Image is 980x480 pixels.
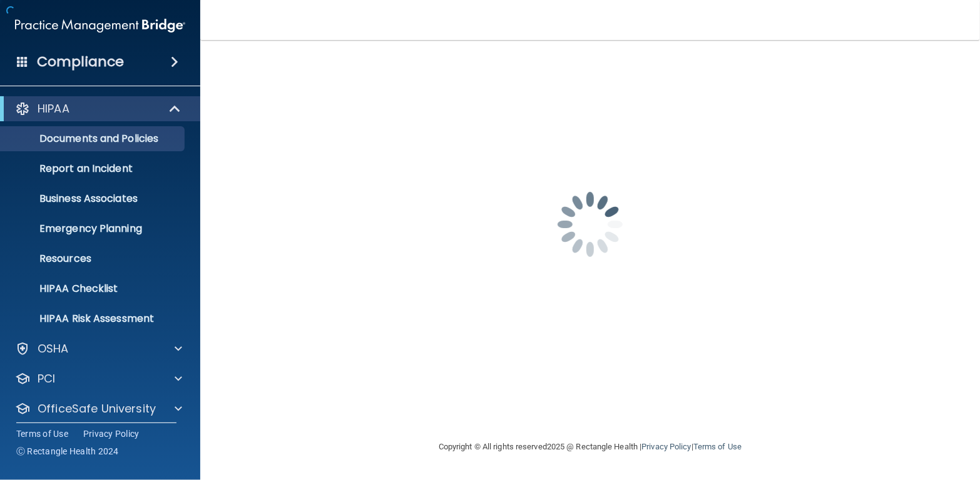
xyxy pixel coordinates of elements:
a: PCI [15,371,182,386]
span: Ⓒ Rectangle Health 2024 [16,445,119,457]
img: spinner.e123f6fc.gif [528,162,653,287]
p: HIPAA [38,101,69,116]
a: Privacy Policy [83,427,140,440]
p: OSHA [38,341,69,356]
a: Terms of Use [693,442,742,451]
p: Emergency Planning [8,222,179,235]
p: Resources [8,252,179,265]
p: PCI [38,371,55,386]
p: Business Associates [8,192,179,205]
p: Report an Incident [8,162,179,175]
div: Copyright © All rights reserved 2025 @ Rectangle Health | | [362,427,819,467]
img: PMB logo [15,13,185,38]
p: HIPAA Risk Assessment [8,312,179,325]
a: Privacy Policy [641,442,691,451]
a: Terms of Use [16,427,68,440]
a: HIPAA [15,101,181,116]
p: Documents and Policies [8,132,179,145]
p: OfficeSafe University [38,401,156,416]
a: OfficeSafe University [15,401,182,416]
a: OSHA [15,341,182,356]
p: HIPAA Checklist [8,282,179,295]
h4: Compliance [37,53,124,71]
